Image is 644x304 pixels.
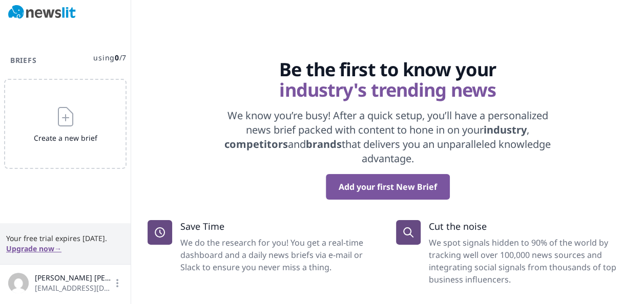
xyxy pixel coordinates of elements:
button: [PERSON_NAME] [PERSON_NAME][EMAIL_ADDRESS][DOMAIN_NAME] [8,273,122,293]
dd: We spot signals hidden to 90% of the world by tracking well over 100,000 news sources and integra... [429,236,628,286]
p: We know you’re busy! After a quick setup, you’ll have a personalized news brief packed with conte... [216,108,560,166]
strong: brands [306,137,342,151]
span: → [54,244,61,253]
button: Upgrade now [6,244,61,254]
span: Create a new brief [30,133,101,143]
p: Cut the noise [429,220,628,232]
dd: We do the research for you! You get a real-time dashboard and a daily news briefs via e-mail or S... [180,236,380,273]
span: [EMAIL_ADDRESS][DOMAIN_NAME] [35,283,112,293]
span: 0 [115,53,119,62]
span: [PERSON_NAME] [PERSON_NAME] [35,273,112,283]
h3: Briefs [4,55,43,66]
span: industry's trending news [148,80,628,100]
strong: industry [484,123,527,137]
img: Newslit [8,5,76,19]
button: Add your first New Brief [326,174,450,200]
p: Save Time [180,220,380,232]
span: using / 7 [93,53,127,63]
button: Create a new brief [4,79,127,169]
span: Your free trial expires [DATE]. [6,233,124,244]
span: Be the first to know your [148,59,628,80]
strong: competitors [224,137,288,151]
